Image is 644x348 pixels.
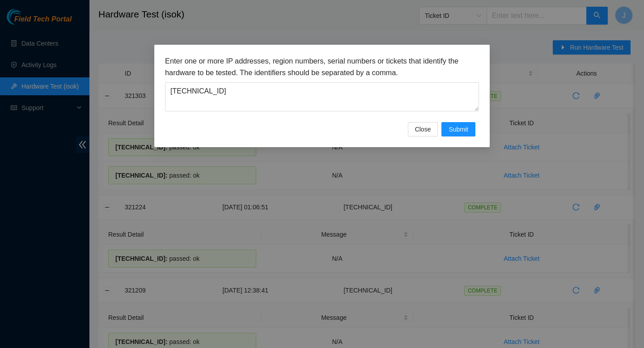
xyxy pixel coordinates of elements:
[165,82,479,111] textarea: [TECHNICAL_ID]
[449,124,468,134] span: Submit
[441,122,475,136] button: Submit
[408,122,438,136] button: Close
[165,55,479,78] h3: Enter one or more IP addresses, region numbers, serial numbers or tickets that identify the hardw...
[415,124,431,134] span: Close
